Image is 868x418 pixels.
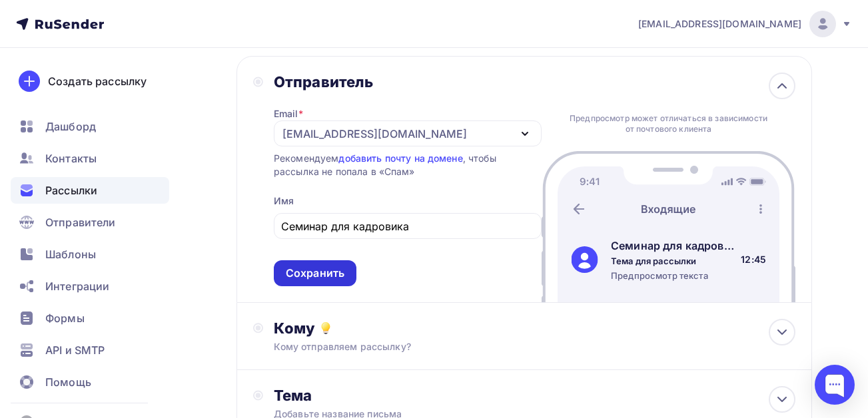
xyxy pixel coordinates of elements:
div: Имя [274,194,294,208]
span: Рассылки [45,182,97,198]
div: Email [274,107,303,120]
span: Интеграции [45,278,109,294]
span: [EMAIL_ADDRESS][DOMAIN_NAME] [638,17,801,31]
span: API и SMTP [45,342,105,358]
span: Помощь [45,374,91,390]
div: Кому [274,319,795,337]
button: [EMAIL_ADDRESS][DOMAIN_NAME] [274,120,542,146]
span: Формы [45,310,85,326]
div: Тема [274,386,537,405]
div: Предпросмотр текста [611,270,736,282]
div: Сохранить [286,266,344,281]
div: Рекомендуем , чтобы рассылка не попала в «Спам» [274,152,542,178]
div: Создать рассылку [48,73,147,89]
div: [EMAIL_ADDRESS][DOMAIN_NAME] [282,126,467,142]
div: Семинар для кадровика [611,238,736,254]
a: Рассылки [11,177,169,204]
span: Дашборд [45,118,96,134]
div: Отправитель [274,73,542,91]
div: Кому отправляем рассылку? [274,340,743,353]
span: Шаблоны [45,246,96,262]
a: Отправители [11,209,169,236]
span: Контакты [45,150,97,166]
a: Шаблоны [11,241,169,268]
a: Формы [11,305,169,331]
div: 12:45 [741,253,766,266]
a: [EMAIL_ADDRESS][DOMAIN_NAME] [638,11,852,37]
a: Контакты [11,145,169,172]
div: Тема для рассылки [611,255,736,267]
span: Отправители [45,214,116,230]
div: Предпросмотр может отличаться в зависимости от почтового клиента [566,113,771,134]
a: добавить почту на домене [338,152,462,164]
a: Дашборд [11,113,169,140]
